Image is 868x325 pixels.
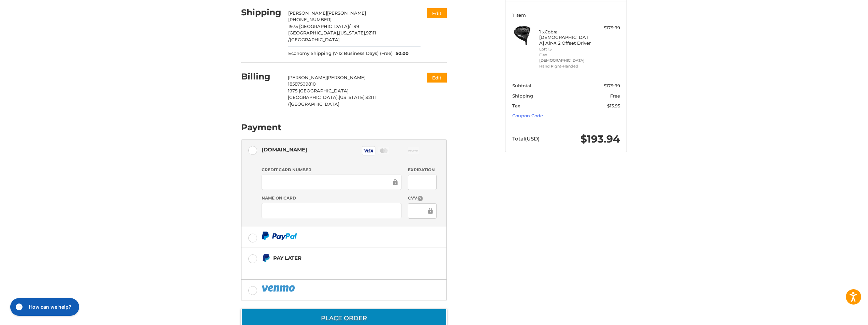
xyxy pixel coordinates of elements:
span: [GEOGRAPHIC_DATA] [290,37,340,42]
span: $0.00 [393,50,409,57]
span: 92111 / [288,30,376,42]
span: [GEOGRAPHIC_DATA], [288,94,339,100]
span: 92111 / [288,94,376,107]
li: Hand Right-Handed [539,63,591,69]
h3: 1 Item [512,12,620,18]
iframe: Gorgias live chat messenger [7,296,81,318]
span: Free [610,93,620,99]
h2: Billing [241,71,281,82]
img: PayPal icon [262,232,297,240]
label: Credit Card Number [262,167,401,173]
span: $193.94 [580,133,620,145]
span: $13.95 [607,103,620,108]
span: [GEOGRAPHIC_DATA], [288,30,339,35]
span: / 199 [349,24,359,29]
span: 1975 [GEOGRAPHIC_DATA] [288,24,349,29]
label: Name on Card [262,195,401,201]
span: 18587509810 [288,81,316,87]
span: [US_STATE], [339,30,366,35]
iframe: PayPal Message 1 [262,265,404,271]
button: Edit [427,73,447,83]
a: Coupon Code [512,113,543,118]
div: $179.99 [593,25,620,31]
span: Shipping [512,93,533,99]
li: Flex [DEMOGRAPHIC_DATA] [539,52,591,63]
span: [US_STATE], [339,94,366,100]
span: [GEOGRAPHIC_DATA] [290,101,339,107]
label: Expiration [408,167,436,173]
span: [PHONE_NUMBER] [288,17,332,22]
span: $179.99 [604,83,620,88]
span: 1975 [GEOGRAPHIC_DATA] [288,88,349,93]
div: [DOMAIN_NAME] [262,144,307,155]
span: Economy Shipping (7-12 Business Days) (Free) [288,50,393,57]
span: [PERSON_NAME] [327,75,366,80]
img: PayPal icon [262,284,296,293]
span: Total (USD) [512,135,540,142]
img: Pay Later icon [262,254,270,262]
h2: Payment [241,122,281,133]
span: Tax [512,103,520,108]
label: CVV [408,195,436,202]
span: [PERSON_NAME] [288,10,327,16]
iframe: Google Customer Reviews [812,307,868,325]
span: Subtotal [512,83,531,88]
li: Loft 15 [539,46,591,52]
span: [PERSON_NAME] [327,10,366,16]
div: Pay Later [273,252,404,264]
h4: 1 x Cobra [DEMOGRAPHIC_DATA] Air-X 2 Offset Driver [539,29,591,46]
h2: Shipping [241,7,281,18]
button: Edit [427,8,447,18]
span: [PERSON_NAME] [288,75,327,80]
